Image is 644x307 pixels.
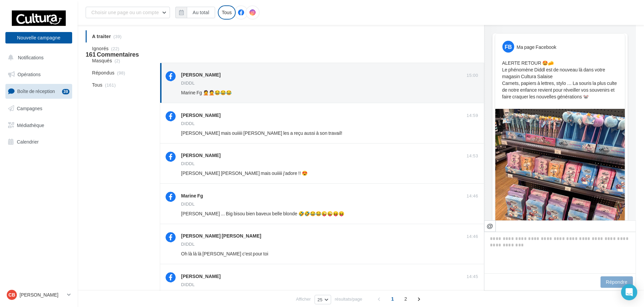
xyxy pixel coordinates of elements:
div: Marine Fg [181,192,203,199]
a: Boîte de réception39 [4,84,74,98]
button: Choisir une page ou un compte [86,7,170,18]
button: 25 [315,295,331,304]
span: Campagnes [17,105,42,111]
div: [PERSON_NAME] [181,152,221,159]
span: Opérations [18,71,40,77]
div: 39 [62,89,69,94]
span: (22) [111,46,119,51]
span: résultats/page [335,296,362,302]
span: Ignorés [92,45,109,52]
span: (98) [117,70,125,75]
button: Au total [187,7,215,18]
div: Open Intercom Messenger [621,284,637,300]
span: Masqués [92,57,112,64]
a: Calendrier [4,135,74,149]
div: [PERSON_NAME] [PERSON_NAME] [181,233,261,239]
button: Répondre [601,276,633,288]
button: Notifications [4,51,71,65]
span: 14:45 [467,274,478,280]
span: 14:53 [467,153,478,159]
div: [PERSON_NAME] [181,112,221,119]
div: Ma page Facebook [517,44,556,51]
span: Médiathèque [17,122,44,128]
div: DIDDL [181,282,195,287]
span: 14:59 [467,113,478,119]
button: Au total [175,7,215,18]
p: [PERSON_NAME] [20,291,64,298]
span: 15:00 [467,72,478,79]
button: Nouvelle campagne [5,32,72,43]
p: ALERTE RETOUR 🤩🧀 Le phénomène Diddl est de nouveau là dans votre magasin Cultura Salaise Carnets,... [502,60,618,100]
a: CB [PERSON_NAME] [5,288,72,301]
a: Campagnes [4,101,74,116]
span: Tous [92,82,103,88]
span: 14:46 [467,234,478,240]
div: [PERSON_NAME] [181,273,221,280]
span: 14:46 [467,193,478,199]
span: Notifications [18,55,43,60]
span: 1 [387,294,398,304]
a: Médiathèque [4,118,74,132]
span: (161) [105,82,116,88]
span: Afficher [296,296,311,302]
span: Répondus [92,69,115,76]
div: Tous [218,5,236,20]
div: DIDDL [181,202,195,206]
div: [PERSON_NAME] [181,71,221,78]
button: @ [484,220,496,232]
span: Choisir une page ou un compte [91,9,159,15]
div: 161 Commentaires [86,51,636,57]
span: [PERSON_NAME] ... Big bisou bien baveux belle blonde 🤣🤣😂😂😜😜😝😝 [181,211,344,216]
div: DIDDL [181,81,195,85]
div: DIDDL [181,242,195,246]
span: Calendrier [17,139,39,145]
span: Oh là là là [PERSON_NAME] c'est pour toi [181,251,268,256]
span: 2 [400,294,411,304]
span: Marine Fg 🤦🤦😂😂😂 [181,90,232,95]
a: Opérations [4,67,74,82]
span: [PERSON_NAME] [PERSON_NAME] mais ouiiiii j'adore !! 😍 [181,170,308,176]
span: CB [8,291,15,298]
span: (2) [115,58,120,63]
div: FB [502,41,514,53]
div: DIDDL [181,161,195,166]
div: DIDDL [181,121,195,126]
span: 25 [318,297,323,302]
span: Boîte de réception [17,88,55,94]
span: [PERSON_NAME] mais ouiiiii [PERSON_NAME] les a reçu aussi à son travail! [181,130,342,136]
i: @ [487,223,493,229]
